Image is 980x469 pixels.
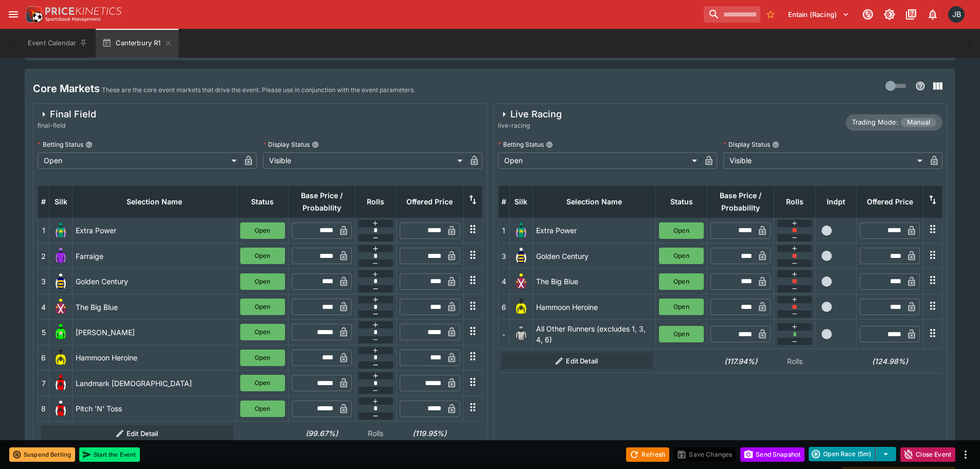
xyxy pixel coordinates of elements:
[45,17,101,22] img: Sportsbook Management
[809,447,876,461] button: Open Race (5m)
[852,117,898,128] p: Trading Mode:
[723,152,926,169] div: Visible
[240,248,285,264] button: Open
[513,326,529,342] img: blank-silk.png
[772,141,779,148] button: Display Status
[532,185,656,218] th: Selection Name
[880,5,899,24] button: Toggle light/dark mode
[498,218,509,243] td: 1
[73,185,237,218] th: Selection Name
[945,3,968,26] button: Josh Brown
[498,320,509,349] td: -
[532,320,656,349] td: All Other Runners (excludes 1, 3, 4, 6)
[659,326,704,342] button: Open
[96,29,178,58] button: Canterbury R1
[704,6,760,23] input: search
[901,117,936,128] span: Manual
[291,428,352,439] h6: (99.67%)
[659,299,704,315] button: Open
[41,425,234,442] button: Edit Detail
[38,294,49,319] td: 4
[240,299,285,315] button: Open
[948,6,965,23] div: Josh Brown
[859,5,877,24] button: Connected to PK
[263,152,466,169] div: Visible
[240,401,285,417] button: Open
[52,273,69,290] img: runner 3
[857,185,923,218] th: Offered Price
[263,140,310,149] p: Display Status
[38,345,49,370] td: 6
[809,447,896,461] div: split button
[240,375,285,391] button: Open
[532,269,656,294] td: The Big Blue
[45,7,121,15] img: PriceKinetics
[288,185,355,218] th: Base Price / Probability
[815,185,857,218] th: Independent
[52,401,69,417] img: runner 8
[740,447,805,462] button: Send Snapshot
[902,5,920,24] button: Documentation
[498,244,509,269] td: 3
[498,269,509,294] td: 4
[52,375,69,391] img: runner 7
[498,140,544,149] p: Betting Status
[532,244,656,269] td: Golden Century
[546,141,553,148] button: Betting Status
[509,185,532,218] th: Silk
[240,350,285,366] button: Open
[38,371,49,396] td: 7
[532,218,656,243] td: Extra Power
[900,447,955,462] button: Close Event
[498,152,701,169] div: Open
[33,82,100,95] h4: Core Markets
[9,447,75,462] button: Suspend Betting
[659,273,704,290] button: Open
[52,299,69,315] img: runner 4
[498,294,509,319] td: 6
[240,324,285,340] button: Open
[923,5,942,24] button: Notifications
[396,185,463,218] th: Offered Price
[355,185,396,218] th: Rolls
[513,273,529,290] img: runner 4
[73,218,237,243] td: Extra Power
[498,120,562,131] span: live-racing
[513,222,529,239] img: runner 1
[312,141,319,148] button: Display Status
[52,222,69,239] img: runner 1
[240,273,285,290] button: Open
[782,6,856,23] button: Select Tenant
[626,447,669,462] button: Refresh
[38,320,49,345] td: 5
[38,108,96,120] div: Final Field
[399,428,460,439] h6: (119.95%)
[774,185,815,218] th: Rolls
[710,356,771,367] h6: (117.94%)
[73,269,237,294] td: Golden Century
[959,448,972,461] button: more
[23,4,43,25] img: PriceKinetics Logo
[49,185,73,218] th: Silk
[52,248,69,264] img: runner 2
[79,447,140,462] button: Start the Event
[22,29,94,58] button: Event Calendar
[513,248,529,264] img: runner 3
[73,345,237,370] td: Hammoon Heroine
[876,447,896,461] button: select merge strategy
[777,356,812,367] p: Rolls
[102,85,415,95] p: These are the core event markets that drive the event. Please use in conjunction with the event p...
[498,108,562,120] div: Live Racing
[38,140,83,149] p: Betting Status
[52,324,69,340] img: runner 5
[38,185,49,218] th: #
[38,396,49,421] td: 8
[860,356,920,367] h6: (124.98%)
[73,320,237,345] td: [PERSON_NAME]
[73,396,237,421] td: Pitch 'N' Toss
[38,269,49,294] td: 3
[723,140,770,149] p: Display Status
[73,294,237,319] td: The Big Blue
[532,294,656,319] td: Hammoon Heroine
[38,244,49,269] td: 2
